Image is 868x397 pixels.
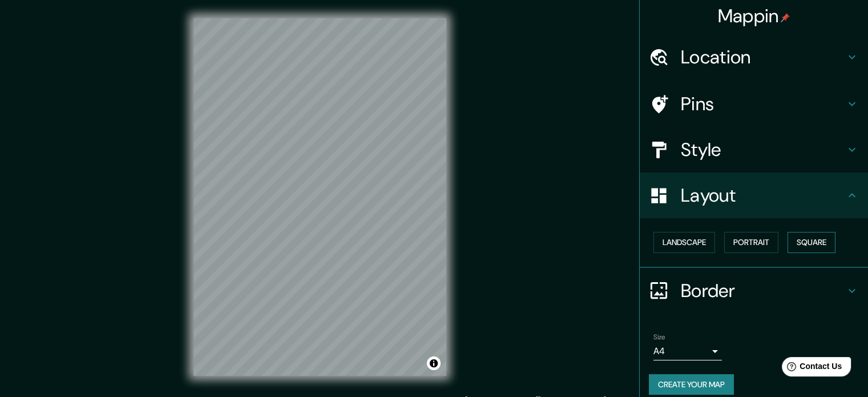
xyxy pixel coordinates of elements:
div: Layout [640,173,868,218]
h4: Pins [681,93,845,115]
button: Landscape [653,232,715,253]
h4: Location [681,46,845,69]
button: Toggle attribution [427,356,441,370]
img: pin-icon.png [781,13,790,22]
h4: Style [681,138,845,161]
div: Border [640,268,868,314]
h4: Mappin [718,5,790,27]
iframe: Help widget launcher [766,352,855,384]
div: Style [640,127,868,173]
h4: Layout [681,184,845,207]
canvas: Map [193,18,446,376]
div: Pins [640,81,868,127]
button: Portrait [724,232,778,253]
div: Location [640,34,868,80]
div: A4 [653,342,722,360]
button: Square [788,232,835,253]
button: Create your map [649,374,734,395]
h4: Border [681,279,845,302]
label: Size [653,332,665,342]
